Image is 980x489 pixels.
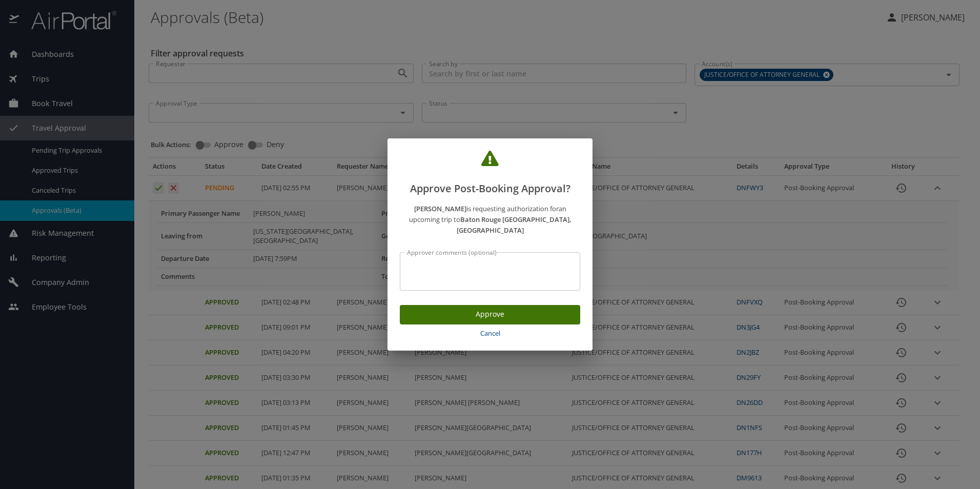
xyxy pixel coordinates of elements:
[400,324,580,342] button: Cancel
[400,305,580,325] button: Approve
[400,151,580,197] h2: Approve Post-Booking Approval?
[414,204,466,213] strong: [PERSON_NAME]
[457,215,571,235] strong: Baton Rouge [GEOGRAPHIC_DATA], [GEOGRAPHIC_DATA]
[408,308,572,321] span: Approve
[404,328,576,339] span: Cancel
[400,203,580,235] p: is requesting authorization for an upcoming trip to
